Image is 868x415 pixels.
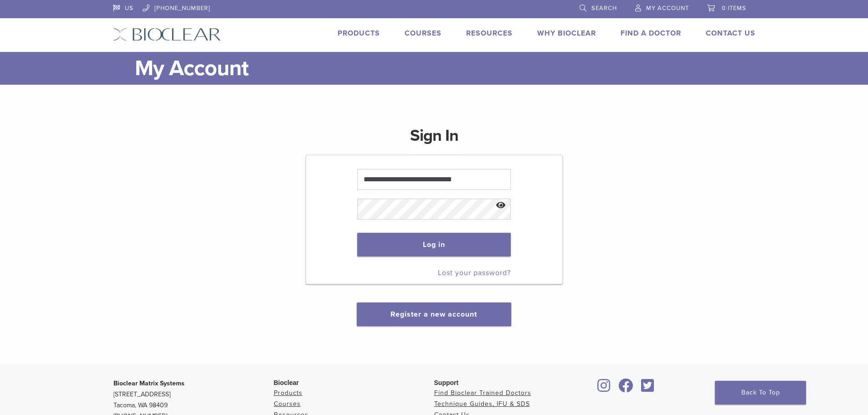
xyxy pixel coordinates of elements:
a: Courses [405,29,442,38]
a: Bioclear [595,384,614,393]
button: Register a new account [357,302,511,326]
h1: Sign In [410,125,458,154]
a: Bioclear [638,384,657,393]
a: Find Bioclear Trained Doctors [434,389,531,397]
span: Search [591,5,617,12]
span: Support [434,379,459,386]
h1: My Account [135,52,755,85]
p: Use Code at checkout. Valid [DATE]–[DATE], [GEOGRAPHIC_DATA] only. Applies to all components, exc... [15,293,255,348]
strong: September Product Deal You Don’t Want to Miss! [15,269,198,279]
button: Close [258,252,270,264]
span: 0 items [722,5,746,12]
a: Lost your password? [438,268,511,277]
button: Log in [357,233,511,256]
button: Show password [491,194,511,217]
p: Coupons cannot be combined. Visit our promotions page: [15,359,255,386]
a: Products [338,29,380,38]
a: [URL][DOMAIN_NAME] [15,375,98,384]
a: Find A Doctor [621,29,681,38]
span: Bioclear [274,379,299,386]
a: Back To Top [715,381,806,405]
span: My Account [646,5,689,12]
strong: 2HAU25 [51,308,82,318]
a: Bioclear [616,384,637,393]
a: Courses [274,400,301,408]
strong: 5+2 on Refills is Back! [15,295,98,305]
a: Products [274,389,303,397]
img: Bioclear [113,28,221,41]
a: Register a new account [390,310,477,319]
a: Why Bioclear [537,29,596,38]
a: Resources [466,29,513,38]
a: Technique Guides, IFU & SDS [434,400,530,408]
a: Contact Us [706,29,755,38]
